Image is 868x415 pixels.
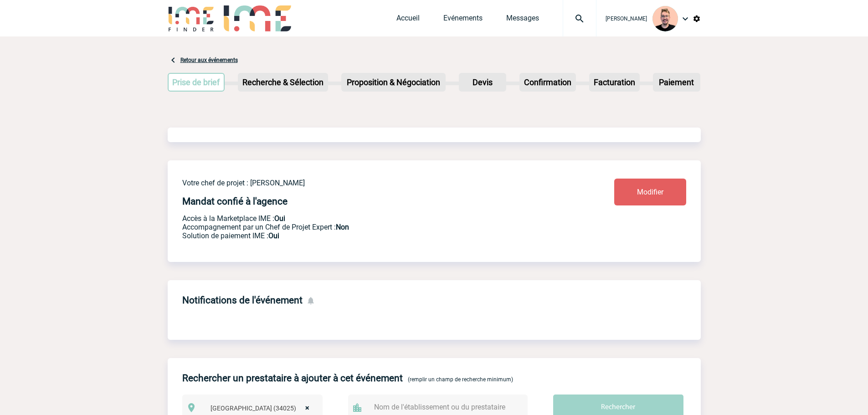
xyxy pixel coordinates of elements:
a: Accueil [396,14,420,26]
p: Prestation payante [182,223,560,231]
img: 129741-1.png [652,6,678,31]
b: Oui [274,214,285,223]
p: Paiement [654,74,699,91]
p: Prise de brief [169,74,224,91]
span: ISTANBUL (34025) [207,402,318,415]
img: IME-Finder [168,5,215,31]
p: Recherche & Sélection [239,74,327,91]
p: Accès à la Marketplace IME : [182,214,560,223]
span: × [305,402,309,415]
h4: Rechercher un prestataire à ajouter à cet événement [182,373,403,384]
span: [PERSON_NAME] [606,15,647,22]
a: Evénements [443,14,483,26]
span: Modifier [637,188,663,196]
input: Nom de l'établissement ou du prestataire [372,400,513,414]
p: Confirmation [520,74,575,91]
a: Messages [506,14,539,26]
b: Oui [268,231,279,240]
p: Proposition & Négociation [342,74,445,91]
h4: Notifications de l'événement [182,295,303,306]
p: Votre chef de projet : [PERSON_NAME] [182,179,560,187]
p: Facturation [590,74,639,91]
a: Retour aux événements [180,57,238,63]
p: Conformité aux process achat client, Prise en charge de la facturation, Mutualisation de plusieur... [182,231,560,240]
b: Non [336,223,349,231]
h4: Mandat confié à l'agence [182,196,288,207]
span: (remplir un champ de recherche minimum) [408,376,513,383]
p: Devis [460,74,505,91]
